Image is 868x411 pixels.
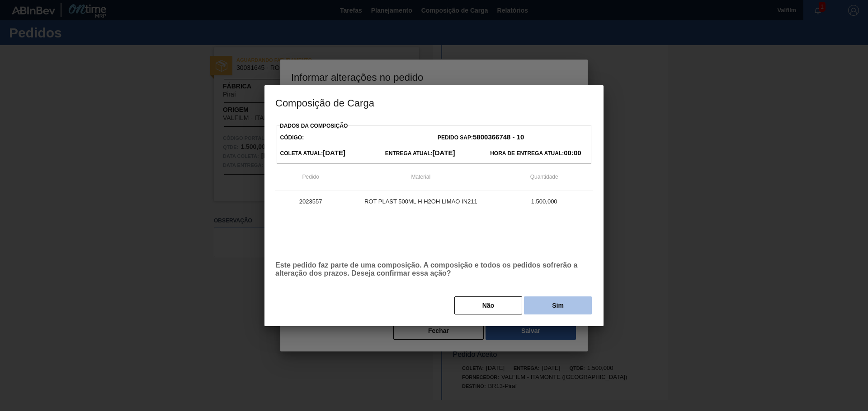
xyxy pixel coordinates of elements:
[323,149,345,157] strong: [DATE]
[302,174,319,180] span: Pedido
[385,150,455,157] span: Entrega Atual:
[275,190,346,213] td: 2023557
[280,134,304,141] span: Código:
[530,174,558,180] span: Quantidade
[473,133,524,141] strong: 5800366748 - 10
[495,190,593,213] td: 1.500,000
[438,134,524,141] span: Pedido SAP:
[346,190,495,213] td: ROT PLAST 500ML H H2OH LIMAO IN211
[411,174,431,180] span: Material
[433,149,455,157] strong: [DATE]
[280,123,348,129] label: Dados da Composição
[564,149,581,157] strong: 00:00
[280,150,345,157] span: Coleta Atual:
[454,296,522,314] button: Não
[490,150,581,157] span: Hora de Entrega Atual:
[275,261,593,277] p: Este pedido faz parte de uma composição. A composição e todos os pedidos sofrerão a alteração dos...
[524,296,592,314] button: Sim
[264,85,604,120] h3: Composição de Carga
